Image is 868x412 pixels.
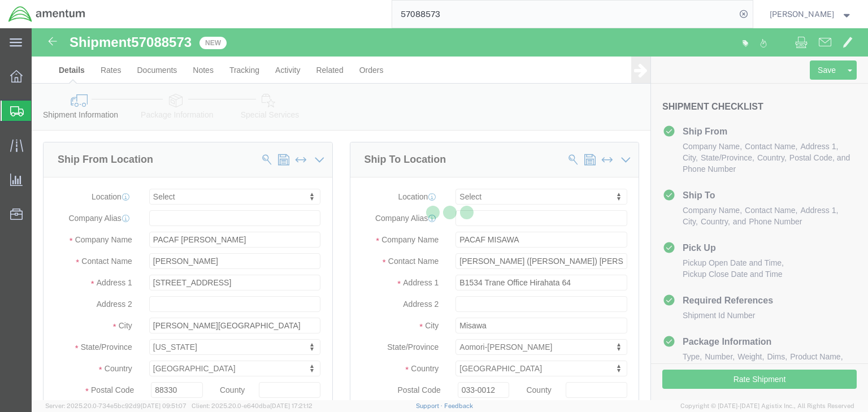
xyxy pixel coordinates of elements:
[8,6,86,23] img: logo
[769,7,853,21] button: [PERSON_NAME]
[45,402,186,409] span: Server: 2025.20.0-734e5bc92d9
[444,402,473,409] a: Feedback
[192,402,313,409] span: Client: 2025.20.0-e640dba
[680,401,854,411] span: Copyright © [DATE]-[DATE] Agistix Inc., All Rights Reserved
[141,402,186,409] span: [DATE] 09:51:07
[392,1,736,28] input: Search for shipment number, reference number
[270,402,313,409] span: [DATE] 17:21:12
[770,8,834,20] span: Chris Haes
[416,402,444,409] a: Support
